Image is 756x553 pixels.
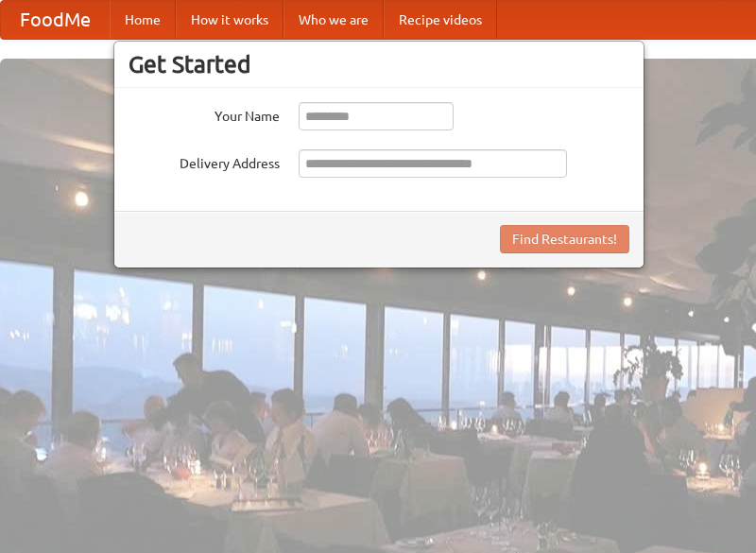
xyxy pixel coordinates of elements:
label: Your Name [129,102,280,126]
button: Find Restaurants! [500,225,629,253]
a: Who we are [283,1,384,39]
label: Delivery Address [129,149,280,173]
a: How it works [176,1,283,39]
a: FoodMe [1,1,110,39]
h3: Get Started [129,50,629,78]
a: Recipe videos [384,1,497,39]
a: Home [110,1,176,39]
